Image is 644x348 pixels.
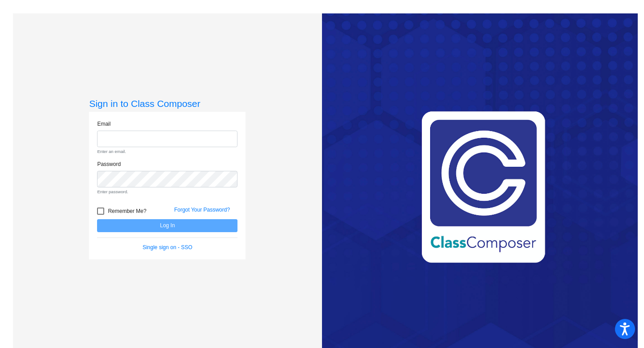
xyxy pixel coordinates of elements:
small: Enter password. [97,189,237,195]
a: Single sign on - SSO [143,244,192,250]
span: Remember Me? [108,206,146,216]
small: Enter an email. [97,149,237,155]
button: Log In [97,219,237,232]
label: Password [97,160,121,168]
label: Email [97,120,110,128]
a: Forgot Your Password? [174,207,230,213]
h3: Sign in to Class Composer [89,98,246,109]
